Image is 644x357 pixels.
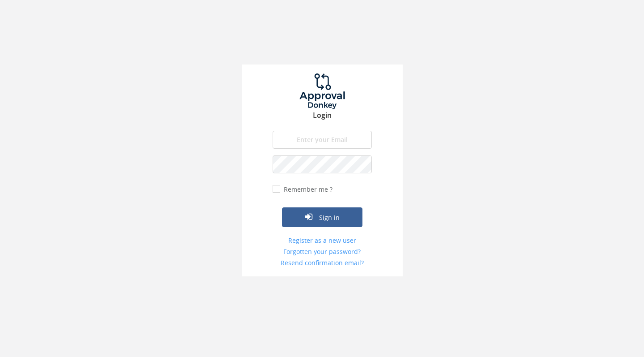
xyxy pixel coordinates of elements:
img: logo.png [289,73,356,109]
a: Resend confirmation email? [273,258,372,267]
a: Forgotten your password? [273,247,372,256]
label: Remember me ? [282,185,333,194]
button: Sign in [282,207,362,227]
a: Register as a new user [273,236,372,245]
input: Enter your Email [273,131,372,149]
h3: Login [242,112,403,120]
